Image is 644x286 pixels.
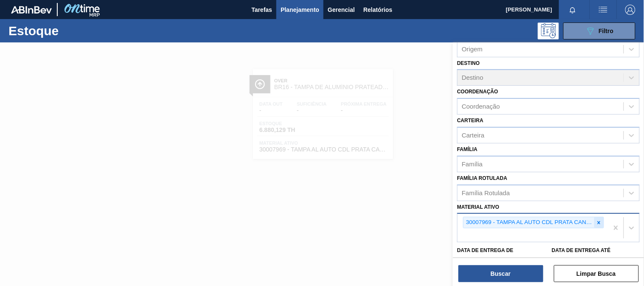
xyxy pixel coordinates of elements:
label: Família [457,146,478,152]
label: Material ativo [457,204,500,210]
span: Relatórios [363,5,392,15]
img: TNhmsLtSVTkK8tSr43FrP2fwEKptu5GPRR3wAAAABJRU5ErkJggg== [11,6,52,14]
label: Carteira [457,118,484,123]
div: Coordenação [462,103,500,110]
div: Família Rotulada [462,189,510,196]
h1: Estoque [8,26,130,36]
button: Filtro [563,22,636,39]
label: Destino [457,60,480,66]
label: Data de Entrega até [552,247,611,253]
button: Notificações [559,4,586,16]
span: Planejamento [281,5,319,15]
label: Data de Entrega de [457,247,514,253]
label: Coordenação [457,89,498,95]
img: userActions [598,5,608,15]
div: Origem [462,45,483,53]
div: Pogramando: nenhum usuário selecionado [538,22,559,39]
label: Família Rotulada [457,175,507,181]
span: Tarefas [251,5,272,15]
div: Carteira [462,132,484,139]
span: Gerencial [328,5,355,15]
img: Logout [625,5,636,15]
div: 30007969 - TAMPA AL AUTO CDL PRATA CANPACK [464,217,594,228]
span: Filtro [599,28,614,34]
div: Família [462,160,483,168]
